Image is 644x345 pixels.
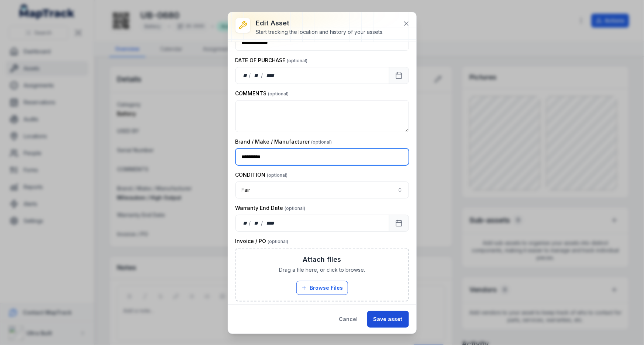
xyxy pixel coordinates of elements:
label: COMMENTS [235,90,289,97]
div: year, [264,219,278,227]
div: / [249,219,251,227]
h3: Attach files [303,254,341,265]
div: / [249,72,251,79]
h3: Edit asset [256,18,384,28]
span: Drag a file here, or click to browse. [279,266,365,274]
button: Calendar [389,67,409,84]
button: Fair [235,182,409,198]
div: month, [251,219,261,227]
div: day, [242,72,249,79]
label: DATE OF PURCHASE [235,57,308,64]
div: / [261,219,264,227]
div: year, [264,72,278,79]
button: Browse Files [296,281,348,295]
div: / [261,72,264,79]
button: Calendar [389,215,409,232]
button: Cancel [333,311,364,328]
label: Warranty End Date [235,204,306,212]
label: CONDITION [235,171,288,179]
label: Brand / Make / Manufacturer [235,138,332,145]
div: Start tracking the location and history of your assets. [256,28,384,36]
div: day, [242,219,249,227]
button: Save asset [367,311,409,328]
label: Invoice / PO [235,237,289,245]
div: month, [251,72,261,79]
